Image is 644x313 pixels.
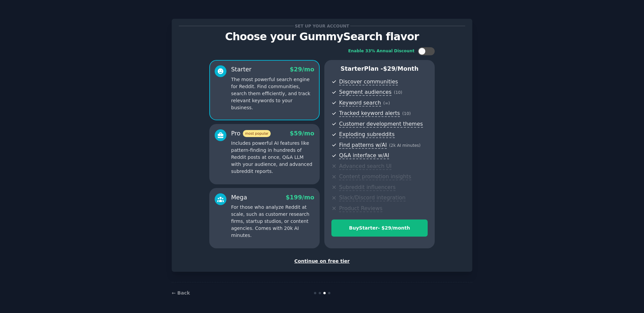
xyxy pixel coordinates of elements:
[243,130,271,137] span: most popular
[331,220,428,237] button: BuyStarter- $29/month
[339,205,382,212] span: Product Reviews
[339,152,389,159] span: Q&A interface w/AI
[339,110,400,117] span: Tracked keyword alerts
[389,143,421,148] span: ( 2k AI minutes )
[179,31,465,43] p: Choose your GummySearch flavor
[339,163,391,170] span: Advanced search UI
[179,258,465,265] div: Continue on free tier
[231,65,252,74] div: Starter
[231,204,314,239] p: For those who analyze Reddit at scale, such as customer research firms, startup studios, or conte...
[339,121,423,128] span: Customer development themes
[402,111,411,116] span: ( 10 )
[231,193,247,202] div: Mega
[339,142,387,149] span: Find patterns w/AI
[383,65,419,72] span: $ 29 /month
[231,76,314,111] p: The most powerful search engine for Reddit. Find communities, search them efficiently, and track ...
[339,173,411,180] span: Content promotion insights
[294,22,351,29] span: Set up your account
[339,89,391,96] span: Segment audiences
[339,184,395,191] span: Subreddit influencers
[394,90,402,95] span: ( 10 )
[290,66,314,73] span: $ 29 /mo
[331,65,428,73] p: Starter Plan -
[286,194,314,201] span: $ 199 /mo
[339,100,381,107] span: Keyword search
[383,101,390,106] span: ( ∞ )
[231,140,314,175] p: Includes powerful AI features like pattern-finding in hundreds of Reddit posts at once, Q&A LLM w...
[332,225,427,232] div: Buy Starter - $ 29 /month
[290,130,314,137] span: $ 59 /mo
[172,290,190,296] a: ← Back
[339,78,398,85] span: Discover communities
[348,48,415,54] div: Enable 33% Annual Discount
[339,194,406,201] span: Slack/Discord integration
[231,129,271,138] div: Pro
[339,131,394,138] span: Exploding subreddits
